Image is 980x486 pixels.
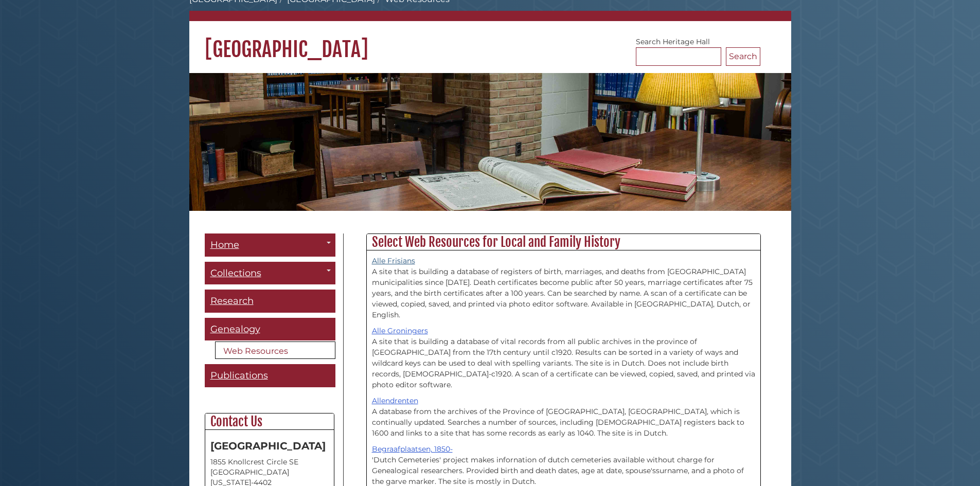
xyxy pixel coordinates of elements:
a: Collections [205,262,335,285]
strong: [GEOGRAPHIC_DATA] [210,440,326,452]
button: Search [726,47,760,66]
span: Home [210,239,239,250]
a: Alle Frisians [372,256,415,265]
p: A database from the archives of the Province of [GEOGRAPHIC_DATA], [GEOGRAPHIC_DATA], which is co... [372,395,755,439]
p: A site that is building a database of registers of birth, marriages, and deaths from [GEOGRAPHIC_... [372,256,755,320]
a: Begraafplaatsen, 1850- [372,444,453,454]
a: Research [205,290,335,313]
span: Publications [210,370,268,381]
a: Home [205,233,335,257]
a: Publications [205,364,335,387]
p: A site that is building a database of vital records from all public archives in the province of [... [372,326,755,390]
span: Genealogy [210,323,260,335]
span: Research [210,295,254,307]
span: Collections [210,267,261,279]
a: Genealogy [205,318,335,341]
a: Alle Groningers [372,326,428,335]
h1: [GEOGRAPHIC_DATA] [189,21,791,62]
a: Web Resources [215,341,335,359]
h2: Contact Us [205,413,334,430]
h2: Select Web Resources for Local and Family History [367,234,760,250]
a: Allendrenten [372,396,418,405]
